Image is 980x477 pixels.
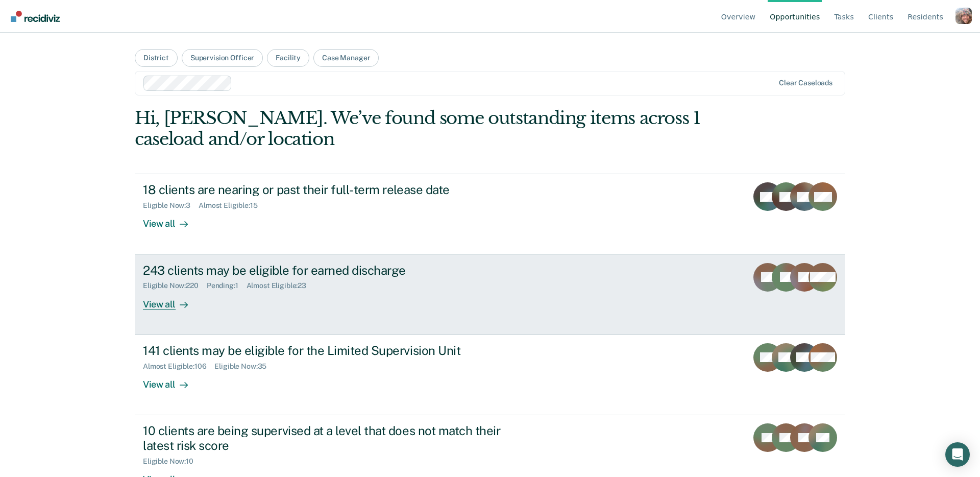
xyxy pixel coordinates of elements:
[143,210,200,230] div: View all
[135,174,845,254] a: 18 clients are nearing or past their full-term release dateEligible Now:3Almost Eligible:15View all
[11,11,60,22] img: Recidiviz
[779,79,832,87] div: Clear caseloads
[135,335,845,415] a: 141 clients may be eligible for the Limited Supervision UnitAlmost Eligible:106Eligible Now:35Vie...
[143,343,501,358] div: 141 clients may be eligible for the Limited Supervision Unit
[313,49,379,67] button: Case Manager
[143,423,501,453] div: 10 clients are being supervised at a level that does not match their latest risk score
[143,362,214,371] div: Almost Eligible : 106
[247,281,315,290] div: Almost Eligible : 23
[199,201,266,210] div: Almost Eligible : 15
[182,49,263,67] button: Supervision Officer
[143,457,202,466] div: Eligible Now : 10
[135,49,178,67] button: District
[143,201,199,210] div: Eligible Now : 3
[143,281,207,290] div: Eligible Now : 220
[955,8,972,24] button: Profile dropdown button
[143,263,501,278] div: 243 clients may be eligible for earned discharge
[135,108,703,150] div: Hi, [PERSON_NAME]. We’ve found some outstanding items across 1 caseload and/or location
[214,362,275,371] div: Eligible Now : 35
[143,182,501,197] div: 18 clients are nearing or past their full-term release date
[135,255,845,335] a: 243 clients may be eligible for earned dischargeEligible Now:220Pending:1Almost Eligible:23View all
[143,290,200,310] div: View all
[207,281,247,290] div: Pending : 1
[143,370,200,390] div: View all
[267,49,309,67] button: Facility
[945,442,970,467] div: Open Intercom Messenger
